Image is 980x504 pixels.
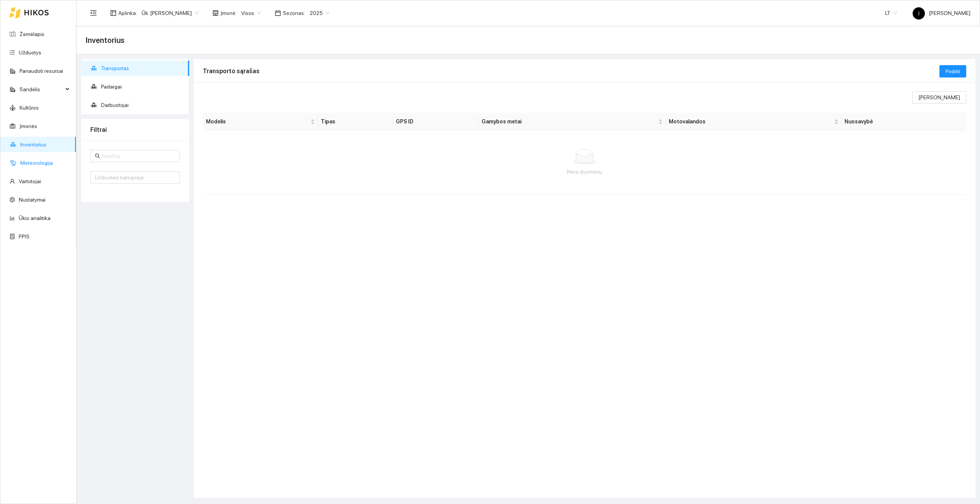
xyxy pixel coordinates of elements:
[86,5,101,21] button: menu-fold
[318,113,392,131] th: Tipas
[118,9,137,17] span: Aplinka :
[20,123,37,129] a: Įmonės
[86,34,124,46] span: Inventorius
[479,113,666,131] th: this column's title is Gamybos metai,this column is sortable
[90,10,97,16] span: menu-fold
[393,113,479,131] th: GPS ID
[20,82,63,97] span: Sandėlis
[918,93,960,102] span: [PERSON_NAME]
[918,7,920,20] span: I
[19,49,41,56] a: Užduotys
[209,167,960,176] div: Nėra duomenų
[203,60,939,82] div: Transporto sąrašas
[946,67,960,76] span: Pridėti
[206,117,309,126] span: Modelis
[101,61,183,76] span: Transportas
[203,113,318,131] th: this column's title is Modelis,this column is sortable
[19,178,41,184] a: Vartotojai
[95,153,100,159] span: search
[20,160,53,166] a: Meteorologija
[220,9,237,17] span: Įmonė :
[666,113,842,131] th: this column's title is Motovalandos,this column is sortable
[669,117,833,126] span: Motovalandos
[913,10,970,16] span: [PERSON_NAME]
[102,152,175,160] input: Paieška
[101,79,183,94] span: Padargai
[20,105,39,111] a: Kultūros
[841,113,966,131] th: Nuosavybė
[20,68,63,74] a: Panaudoti resursai
[20,141,46,148] a: Inventorius
[212,10,219,16] span: shop
[19,233,29,240] a: PPIS
[90,119,180,141] div: Filtrai
[101,97,183,113] span: Darbuotojai
[283,9,305,17] span: Sezonas :
[939,65,966,77] button: Pridėti
[310,7,330,19] span: 2025
[275,10,281,16] span: calendar
[482,117,657,126] span: Gamybos metai
[241,7,261,19] span: Visos
[20,31,44,37] a: Žemėlapis
[885,7,897,19] span: LT
[912,91,966,103] button: [PERSON_NAME]
[142,7,199,19] span: Ūk. Indrė Adomaitytė
[110,10,116,16] span: layout
[19,215,51,221] a: Ūkio analitika
[19,197,46,203] a: Nustatymai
